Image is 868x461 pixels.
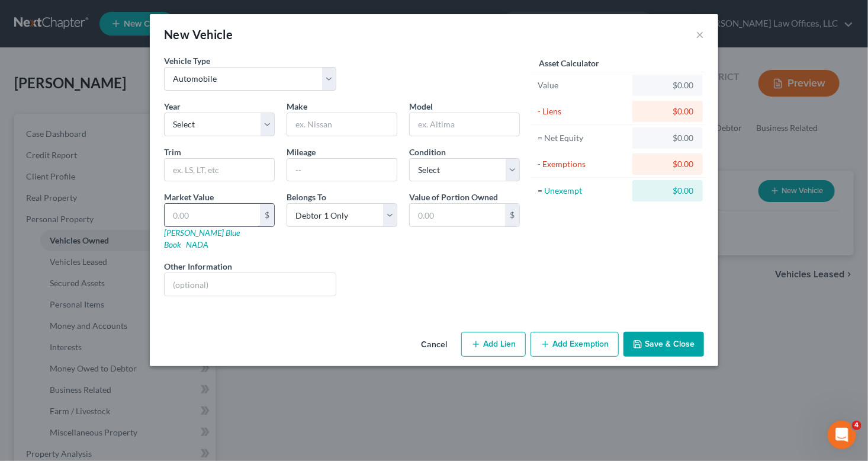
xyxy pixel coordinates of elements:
[538,158,627,170] div: - Exemptions
[642,79,693,91] div: $0.00
[538,185,627,197] div: = Unexempt
[642,105,693,117] div: $0.00
[164,146,181,158] label: Trim
[505,204,519,226] div: $
[287,159,397,181] input: --
[410,113,519,136] input: ex. Altima
[409,100,433,113] label: Model
[538,79,627,91] div: Value
[409,146,446,158] label: Condition
[828,421,856,449] iframe: Intercom live chat
[623,332,704,357] button: Save & Close
[164,100,181,113] label: Year
[287,101,307,111] span: Make
[287,192,326,202] span: Belongs To
[852,421,861,430] span: 4
[165,204,260,226] input: 0.00
[287,113,397,136] input: ex. Nissan
[164,260,232,273] label: Other Information
[461,332,526,357] button: Add Lien
[409,191,498,203] label: Value of Portion Owned
[412,333,456,357] button: Cancel
[538,132,627,144] div: = Net Equity
[642,158,693,170] div: $0.00
[696,27,704,41] button: ×
[287,146,316,158] label: Mileage
[642,185,693,197] div: $0.00
[164,26,233,43] div: New Vehicle
[531,332,619,357] button: Add Exemption
[164,55,210,67] label: Vehicle Type
[260,204,274,226] div: $
[164,228,240,249] a: [PERSON_NAME] Blue Book
[165,159,274,181] input: ex. LS, LT, etc
[410,204,505,226] input: 0.00
[164,191,214,203] label: Market Value
[642,132,693,144] div: $0.00
[186,239,208,249] a: NADA
[539,57,599,69] label: Asset Calculator
[165,273,336,296] input: (optional)
[538,105,627,117] div: - Liens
